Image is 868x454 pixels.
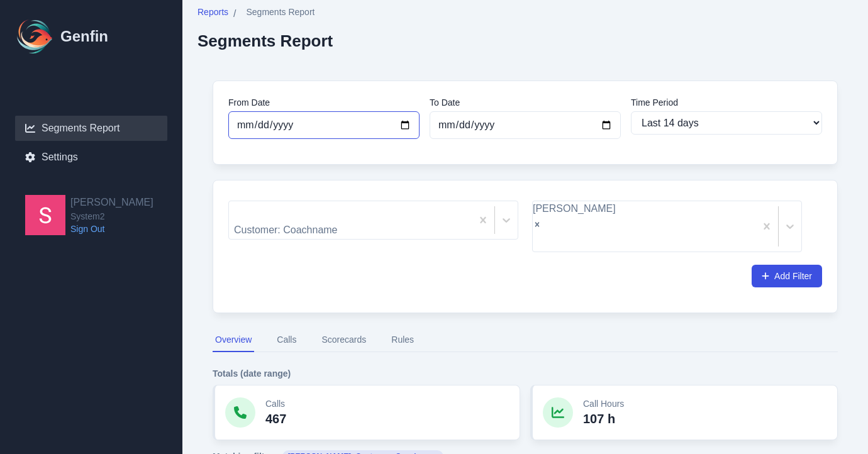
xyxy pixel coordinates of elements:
button: Overview [213,328,254,352]
div: [PERSON_NAME] [533,201,616,216]
p: Call Hours [583,397,624,410]
div: Customer: Coachname [234,223,402,238]
a: Reports [198,6,228,21]
span: Segments Report [246,6,314,18]
h1: Genfin [60,26,108,47]
h2: Segments Report [198,31,333,50]
label: From Date [228,96,420,109]
label: Time Period [631,96,822,109]
label: To Date [430,96,621,109]
span: / [233,6,236,21]
p: 107 h [583,410,624,428]
img: Logo [15,16,55,57]
button: Add Filter [752,265,822,287]
p: 467 [265,410,286,428]
h4: Totals (date range) [213,367,838,380]
div: Remove Dalyce [533,216,616,231]
h2: [PERSON_NAME] [70,195,153,210]
button: Scorecards [319,328,369,352]
a: Segments Report [15,116,167,141]
img: Samantha Pincins [25,195,65,235]
a: Sign Out [70,223,153,235]
button: Rules [389,328,416,352]
button: Calls [274,328,299,352]
span: Reports [198,6,228,18]
p: Calls [265,397,286,410]
a: Settings [15,145,167,170]
span: System2 [70,210,153,223]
